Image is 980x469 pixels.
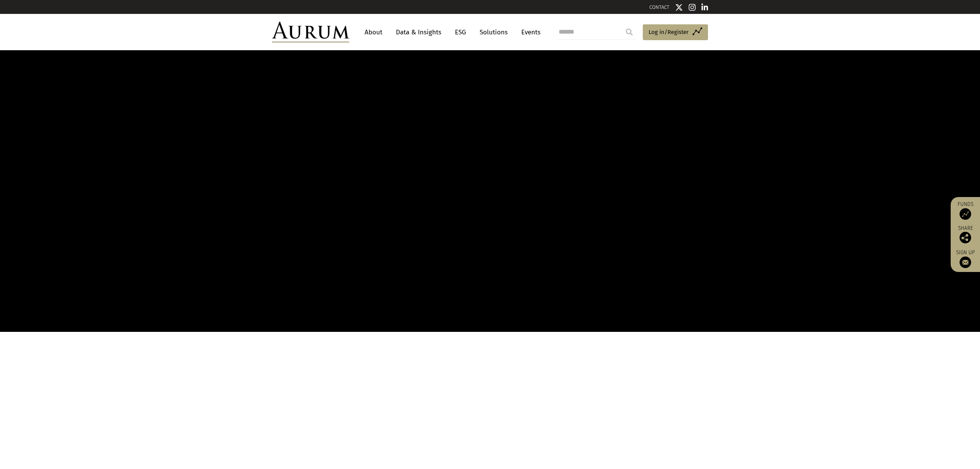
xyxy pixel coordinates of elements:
img: Aurum [272,22,349,42]
img: Linkedin icon [701,3,708,11]
a: Sign up [955,249,976,268]
img: Sign up to our newsletter [960,257,971,268]
a: About [361,25,386,39]
a: Solutions [476,25,512,39]
div: Share [955,226,976,243]
img: Instagram icon [689,3,696,11]
a: Data & Insights [392,25,445,39]
img: Share this post [960,232,971,243]
a: Funds [955,201,976,220]
input: Submit [622,24,637,40]
a: Events [517,25,541,39]
a: ESG [451,25,470,39]
img: Twitter icon [675,3,683,11]
a: Log in/Register [643,24,708,41]
span: Log in/Register [649,27,689,37]
a: CONTACT [649,4,669,10]
img: Access Funds [960,208,971,220]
